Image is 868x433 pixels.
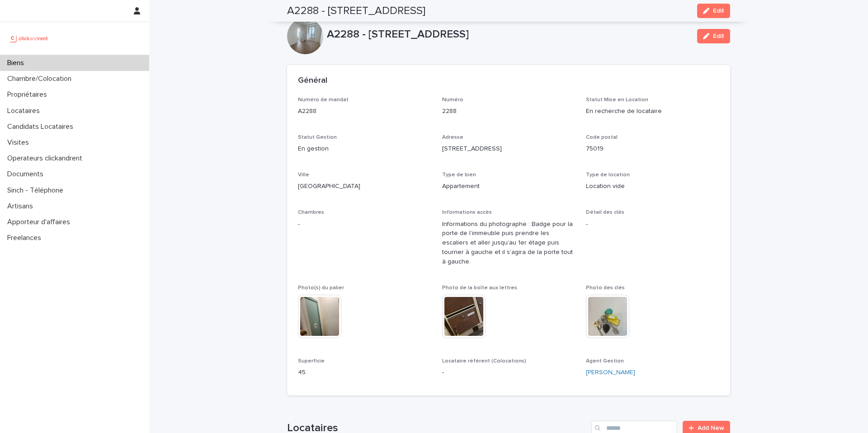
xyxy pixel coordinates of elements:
[4,90,54,99] p: Propriétaires
[713,8,724,14] span: Edit
[442,368,576,377] p: -
[586,135,618,140] span: Code postal
[4,154,90,163] p: Operateurs clickandrent
[586,172,630,178] span: Type de location
[713,33,724,39] span: Edit
[442,97,463,103] span: Numéro
[4,107,47,115] p: Locataires
[4,234,48,242] p: Freelances
[298,358,325,364] span: Superficie
[298,182,431,191] p: [GEOGRAPHIC_DATA]
[586,358,624,364] span: Agent Gestion
[442,172,476,178] span: Type de bien
[298,210,324,215] span: Chambres
[586,97,648,103] span: Statut Mise en Location
[4,218,77,226] p: Apporteur d'affaires
[4,138,36,147] p: Visites
[298,172,309,178] span: Ville
[287,5,425,18] h2: A2288 - [STREET_ADDRESS]
[327,28,690,41] p: A2288 - [STREET_ADDRESS]
[442,107,576,116] p: 2288
[442,220,576,267] p: Informations du photographe : Badge pour la porte de l’immeuble puis prendre les escaliers et all...
[586,285,625,291] span: Photo des clés
[586,182,719,191] p: Location vide
[4,59,31,67] p: Biens
[586,107,719,116] p: En recherche de locataire
[298,220,431,229] p: -
[442,135,463,140] span: Adresse
[298,76,327,86] h2: Général
[697,29,730,43] button: Edit
[442,182,576,191] p: Appartement
[298,135,337,140] span: Statut Gestion
[298,144,431,154] p: En gestion
[698,425,724,431] span: Add New
[4,186,71,195] p: Sinch - Téléphone
[697,4,730,18] button: Edit
[586,210,624,215] span: Détail des clés
[4,75,79,83] p: Chambre/Colocation
[442,210,492,215] span: Informations accès
[586,220,719,229] p: -
[4,202,40,211] p: Artisans
[586,368,635,377] a: [PERSON_NAME]
[442,358,526,364] span: Locataire référent (Colocations)
[442,285,517,291] span: Photo de la boîte aux lettres
[298,368,431,377] p: 45
[298,97,349,103] span: Numéro de mandat
[586,144,719,154] p: 75019
[298,107,431,116] p: A2288
[442,144,576,154] p: [STREET_ADDRESS]
[4,122,80,131] p: Candidats Locataires
[7,29,51,47] img: UCB0brd3T0yccxBKYDjQ
[4,170,51,179] p: Documents
[298,285,344,291] span: Photo(s) du palier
